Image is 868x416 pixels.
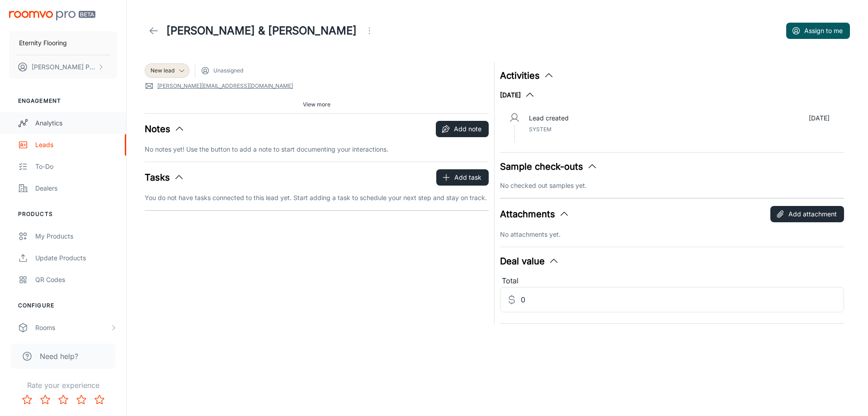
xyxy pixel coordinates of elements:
[35,253,117,263] div: Update Products
[35,323,110,333] div: Rooms
[500,207,570,221] button: Attachments
[35,183,117,193] div: Dealers
[500,230,844,239] p: No attachments yet.
[436,169,489,186] button: Add task
[521,287,844,312] input: Estimated deal value
[40,351,78,362] span: Need help?
[145,63,189,78] div: New lead
[32,62,95,72] p: [PERSON_NAME] Palma
[303,100,330,109] span: View more
[436,121,489,137] button: Add note
[809,113,830,123] p: [DATE]
[9,31,117,55] button: Eternity Flooring
[35,162,117,172] div: To-do
[500,181,844,191] p: No checked out samples yet.
[151,67,175,75] span: New lead
[500,90,535,100] button: [DATE]
[35,118,117,128] div: Analytics
[35,275,117,285] div: QR Codes
[500,69,554,82] button: Activities
[157,82,293,90] a: [PERSON_NAME][EMAIL_ADDRESS][DOMAIN_NAME]
[145,171,184,184] button: Tasks
[9,11,95,20] img: Roomvo PRO Beta
[145,122,185,136] button: Notes
[500,275,844,287] div: Total
[500,160,598,173] button: Sample check-outs
[213,67,243,75] span: Unassigned
[9,55,117,79] button: [PERSON_NAME] Palma
[19,38,67,48] p: Eternity Flooring
[145,144,489,154] p: No notes yet! Use the button to add a note to start documenting your interactions.
[786,23,850,39] button: Assign to me
[529,126,552,133] span: System
[166,23,357,39] h1: [PERSON_NAME] & [PERSON_NAME]
[529,113,569,123] p: Lead created
[299,98,334,111] button: View more
[145,193,489,203] p: You do not have tasks connected to this lead yet. Start adding a task to schedule your next step ...
[770,206,844,222] button: Add attachment
[35,231,117,241] div: My Products
[360,22,378,40] button: Open menu
[500,254,559,268] button: Deal value
[35,140,117,150] div: Leads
